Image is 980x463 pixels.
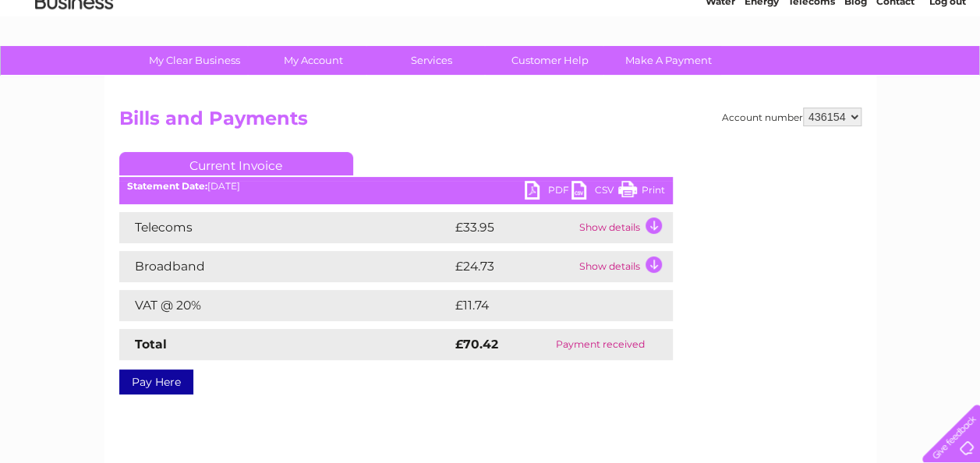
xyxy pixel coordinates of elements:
[604,46,733,75] a: Make A Payment
[788,66,835,78] a: Telecoms
[122,9,859,76] div: Clear Business is a trading name of Verastar Limited (registered in [GEOGRAPHIC_DATA] No. 3667643...
[527,329,672,360] td: Payment received
[722,108,861,126] div: Account number
[451,251,575,282] td: £24.73
[455,337,498,352] strong: £70.42
[929,66,965,78] a: Log out
[119,152,353,175] a: Current Invoice
[119,251,451,282] td: Broadband
[745,66,779,78] a: Energy
[618,181,665,203] a: Print
[571,181,618,203] a: CSV
[525,181,571,203] a: PDF
[119,369,193,394] a: Pay Here
[451,290,638,321] td: £11.74
[127,180,207,192] b: Statement Date:
[119,212,451,243] td: Telecoms
[119,290,451,321] td: VAT @ 20%
[34,41,114,88] img: logo.png
[575,212,673,243] td: Show details
[486,46,614,75] a: Customer Help
[451,212,575,243] td: £33.95
[367,46,496,75] a: Services
[249,46,377,75] a: My Account
[130,46,259,75] a: My Clear Business
[119,181,673,192] div: [DATE]
[135,337,167,352] strong: Total
[119,108,861,137] h2: Bills and Payments
[876,66,915,78] a: Contact
[844,66,867,78] a: Blog
[686,8,794,27] a: 0333 014 3131
[575,251,673,282] td: Show details
[706,66,735,78] a: Water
